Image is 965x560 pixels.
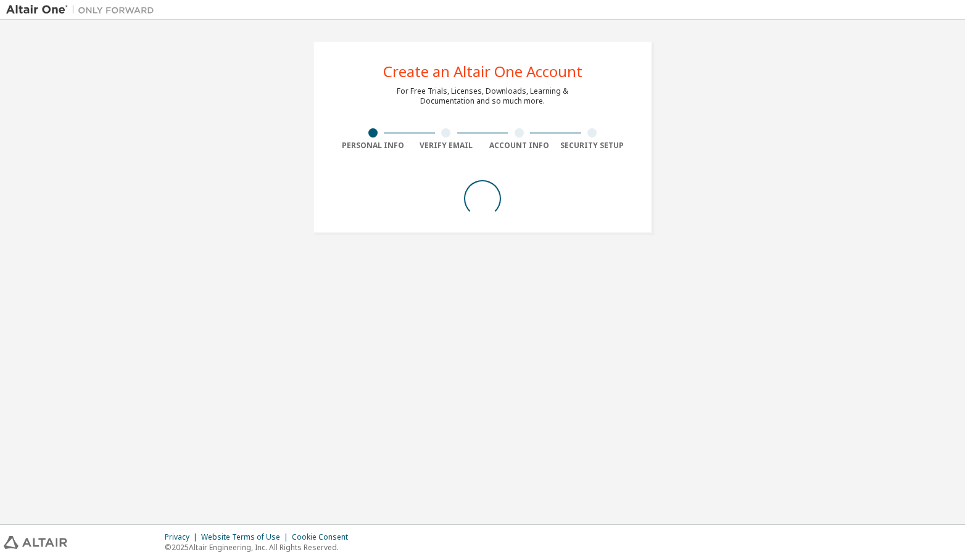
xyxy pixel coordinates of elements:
div: Privacy [165,532,201,542]
img: altair_logo.svg [4,536,67,549]
div: Website Terms of Use [201,532,292,542]
div: Create an Altair One Account [383,64,582,79]
div: Personal Info [336,141,410,150]
div: Cookie Consent [292,532,355,542]
div: Account Info [483,141,556,150]
img: Altair One [6,4,160,16]
div: Security Setup [556,141,629,150]
p: © 2025 Altair Engineering, Inc. All Rights Reserved. [165,542,355,553]
div: Verify Email [410,141,483,150]
div: For Free Trials, Licenses, Downloads, Learning & Documentation and so much more. [397,86,568,106]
